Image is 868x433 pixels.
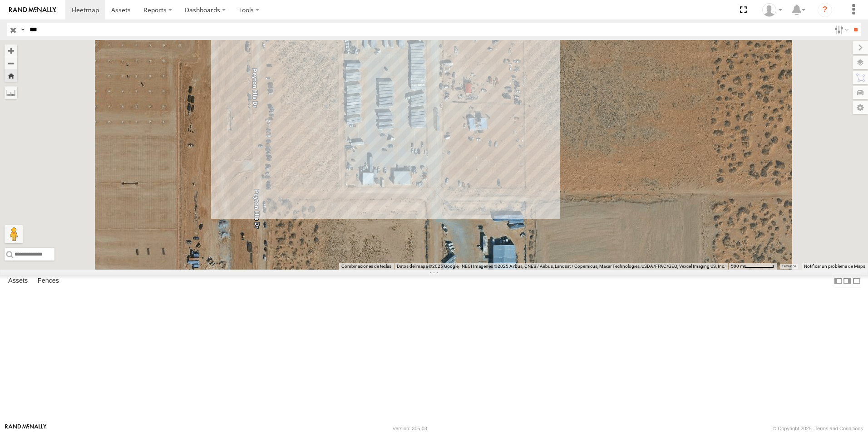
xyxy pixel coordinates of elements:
label: Map Settings [853,101,868,114]
div: © Copyright 2025 - [773,426,863,431]
button: Zoom in [5,44,17,57]
a: Términos [782,265,796,268]
div: Zulma Brisa Rios [759,3,785,17]
label: Assets [4,275,32,287]
button: Arrastra al hombrecito al mapa para abrir Street View [5,225,23,243]
label: Fences [33,275,64,287]
a: Visit our Website [5,424,47,433]
label: Search Filter Options [831,23,850,36]
button: Escala del mapa: 500 m por 62 píxeles [728,263,777,270]
span: Datos del mapa ©2025 Google, INEGI Imágenes ©2025 Airbus, CNES / Airbus, Landsat / Copernicus, Ma... [397,264,725,269]
label: Dock Summary Table to the Right [843,275,852,288]
label: Dock Summary Table to the Left [833,275,843,288]
i: ? [818,3,832,17]
img: rand-logo.svg [9,7,56,13]
label: Search Query [19,23,26,36]
label: Measure [5,86,17,99]
button: Combinaciones de teclas [341,263,391,270]
label: Hide Summary Table [852,275,861,288]
button: Zoom Home [5,69,17,82]
a: Notificar un problema de Maps [804,264,865,269]
span: 500 m [731,264,744,269]
div: Version: 305.03 [393,426,427,431]
a: Terms and Conditions [815,426,863,431]
button: Zoom out [5,57,17,69]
